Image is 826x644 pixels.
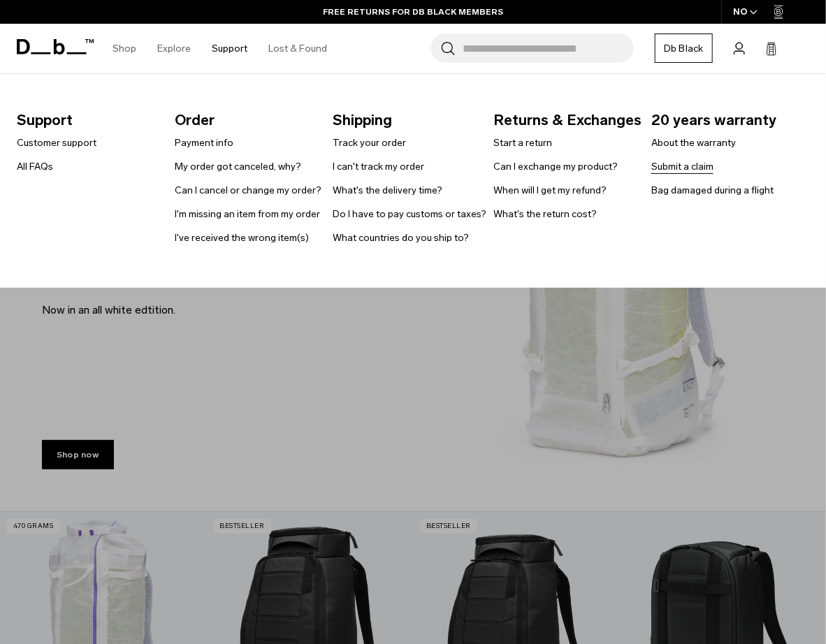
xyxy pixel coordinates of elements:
a: Start a return [493,136,552,150]
a: Can I cancel or change my order? [175,183,321,198]
a: Can I exchange my product? [493,159,618,174]
a: Track your order [333,136,406,150]
a: I've received the wrong item(s) [175,230,309,245]
span: Order [175,109,326,131]
a: Db Black [655,34,713,63]
span: 20 years warranty [651,109,802,131]
a: Lost & Found [268,24,327,73]
span: Shipping [333,109,486,131]
span: Returns & Exchanges [493,109,644,131]
a: Bag damaged during a flight [651,183,774,198]
a: Customer support [17,136,96,150]
a: FREE RETURNS FOR DB BLACK MEMBERS [323,6,503,18]
a: What countries do you ship to? [333,230,469,245]
a: Support [212,24,247,73]
a: I can't track my order [333,159,424,174]
a: What's the return cost? [493,207,597,221]
a: When will I get my refund? [493,183,607,198]
a: What's the delivery time? [333,183,442,198]
a: Shop [113,24,136,73]
a: My order got canceled, why? [175,159,301,174]
a: Payment info [175,136,233,150]
span: Support [17,109,168,131]
a: All FAQs [17,159,53,174]
a: Submit a claim [651,159,713,174]
a: Do I have to pay customs or taxes? [333,207,486,221]
a: About the warranty [651,136,736,150]
a: I'm missing an item from my order [175,207,320,221]
nav: Main Navigation [102,24,338,73]
a: Explore [157,24,191,73]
